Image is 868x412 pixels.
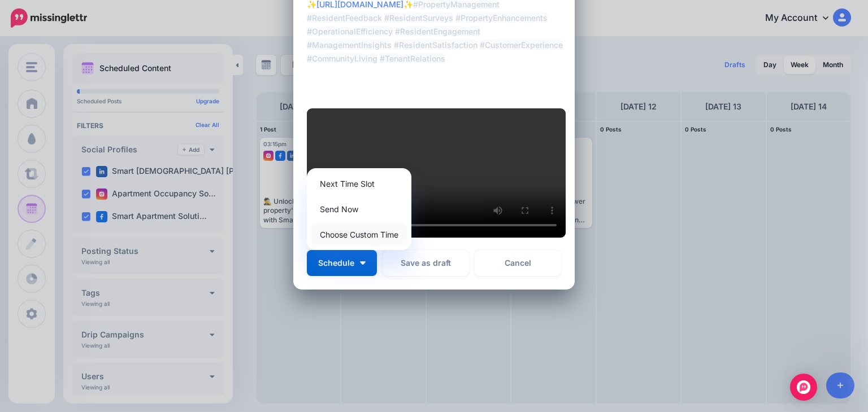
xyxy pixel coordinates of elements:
a: Choose Custom Time [311,223,407,246]
button: Save as draft [383,250,469,276]
button: Schedule [307,250,377,276]
a: Next Time Slot [311,173,407,195]
span: Schedule [318,259,354,267]
a: Send Now [311,198,407,220]
div: Open Intercom Messenger [790,374,817,401]
div: Schedule [307,168,411,250]
a: Cancel [475,250,561,276]
img: arrow-down-white.png [360,261,366,265]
